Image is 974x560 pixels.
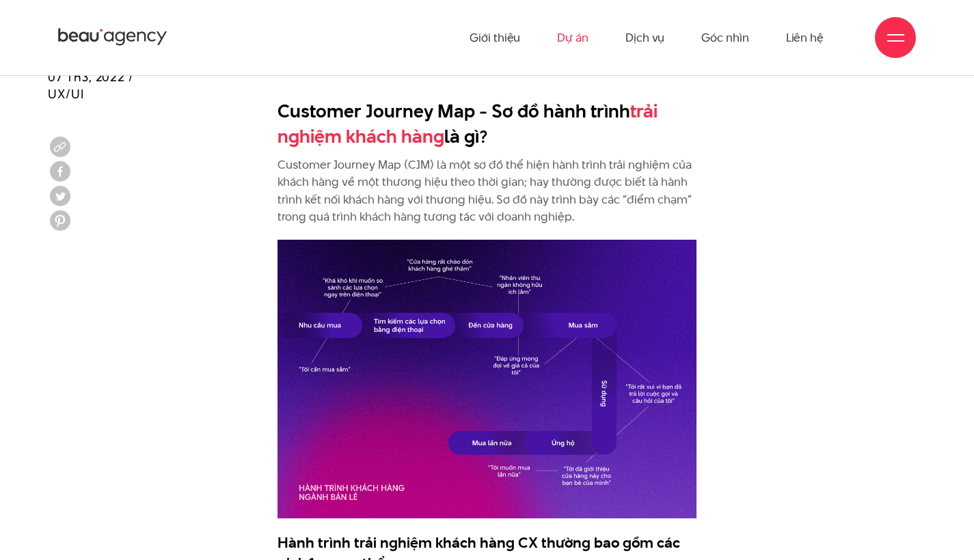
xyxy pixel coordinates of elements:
img: Customer journey map là gì [278,240,696,518]
span: 07 Th3, 2022 / UX/UI [48,68,134,102]
a: trải nghiệm khách hàng [278,98,658,150]
h2: Customer Journey Map - Sơ đồ hành trình là gì? [278,98,696,150]
p: Customer Journey Map (CJM) là một sơ đồ thể hiện hành trình trải nghiệm của khách hàng về một thư... [278,156,696,226]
